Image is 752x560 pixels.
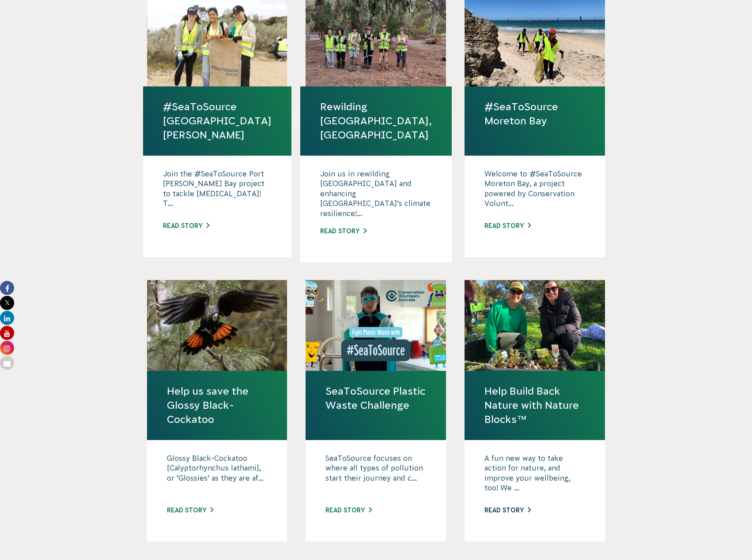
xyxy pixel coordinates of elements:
p: Join us in rewilding [GEOGRAPHIC_DATA] and enhancing [GEOGRAPHIC_DATA]’s climate resilience!... [320,169,432,218]
a: Help us save the Glossy Black-Cockatoo [167,384,268,427]
p: Glossy Black-Cockatoo [Calyptorhynchus lathami], or ‘Glossies’ as they are af... [167,453,268,497]
a: SeaToSource Plastic Waste Challenge [325,384,426,412]
p: SeaToSource focuses on where all types of pollution start their journey and c... [325,453,426,497]
p: Welcome to #SeaToSource Moreton Bay, a project powered by Conservation Volunt... [484,169,585,213]
a: Read story [320,228,367,235]
a: Read story [325,507,372,514]
a: Read story [163,222,209,229]
a: #SeaToSource Moreton Bay [484,100,585,128]
a: #SeaToSource [GEOGRAPHIC_DATA][PERSON_NAME] [163,100,272,142]
p: Join the #SeaToSource Port [PERSON_NAME] Bay project to tackle [MEDICAL_DATA]! T... [163,169,272,213]
a: Read story [484,222,531,229]
a: Rewilding [GEOGRAPHIC_DATA], [GEOGRAPHIC_DATA] [320,100,432,142]
a: Help Build Back Nature with Nature Blocks™ [484,384,585,427]
p: A fun new way to take action for nature, and improve your wellbeing, too! We ... [484,453,585,497]
a: Read story [484,507,531,514]
a: Read story [167,507,213,514]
